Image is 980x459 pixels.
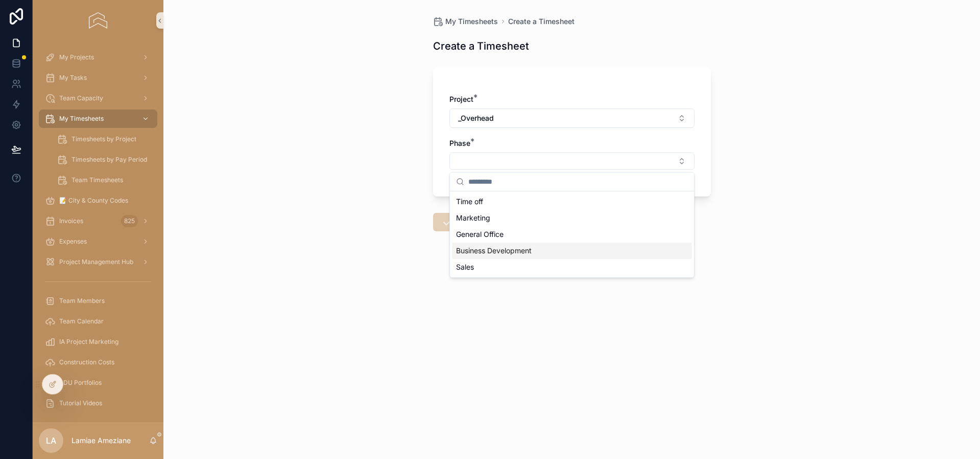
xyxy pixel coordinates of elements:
span: Phase [449,139,470,147]
span: Team Calendar [59,317,104,325]
span: Timesheets by Project [71,135,136,143]
p: Lamiae Ameziane [71,435,131,446]
span: Marketing [456,213,490,223]
span: Time off [456,196,483,207]
img: App logo [89,12,107,29]
span: My Projects [59,53,94,61]
a: Project Management Hub [39,253,157,271]
a: My Projects [39,48,157,67]
a: Construction Costs [39,353,157,371]
a: Timesheets by Pay Period [51,150,157,169]
a: 📝 City & County Codes [39,191,157,210]
a: Create a Timesheet [508,16,575,27]
a: Invoices825 [39,212,157,230]
span: IA Project Marketing [59,338,118,346]
a: IA Project Marketing [39,333,157,351]
span: Invoices [59,217,83,225]
a: Tutorial Videos [39,394,157,412]
button: Select Button [449,108,695,128]
span: Project [449,95,473,103]
span: My Timesheets [59,115,104,123]
span: _Overhead [458,113,494,123]
div: scrollable content [33,41,163,422]
span: 📝 City & County Codes [59,196,128,205]
button: Select Button [449,152,695,170]
a: My Timesheets [433,16,498,27]
a: ADU Portfolios [39,374,157,392]
span: Timesheets by Pay Period [71,156,147,164]
span: ADU Portfolios [59,379,102,387]
span: General Office [456,229,504,239]
a: Team Calendar [39,312,157,331]
span: My Tasks [59,74,87,82]
div: 825 [121,215,138,227]
a: My Tasks [39,69,157,87]
span: Tutorial Videos [59,399,102,407]
span: Project Management Hub [59,258,133,266]
h1: Create a Timesheet [433,39,529,53]
span: LA [46,434,56,447]
span: Team Capacity [59,94,103,102]
span: Sales [456,262,474,272]
span: Business Development [456,246,532,256]
a: Team Timesheets [51,171,157,189]
a: Team Capacity [39,89,157,107]
div: Suggestions [450,191,694,277]
span: Construction Costs [59,358,114,366]
span: Team Members [59,297,105,305]
span: Expenses [59,237,87,246]
span: Team Timesheets [71,176,123,184]
a: Expenses [39,232,157,251]
a: My Timesheets [39,110,157,128]
a: Team Members [39,292,157,310]
span: My Timesheets [445,16,498,27]
a: Timesheets by Project [51,130,157,148]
